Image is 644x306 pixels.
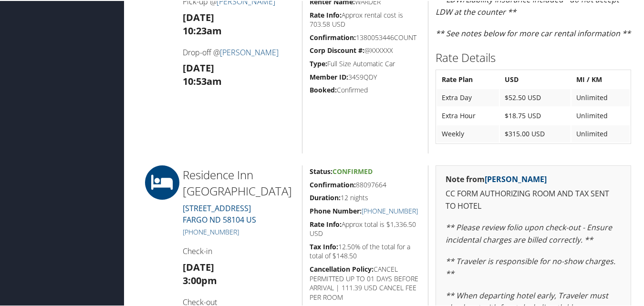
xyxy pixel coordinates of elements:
[332,166,373,175] span: Confirmed
[183,273,217,286] strong: 3:00pm
[436,27,631,38] em: ** See notes below for more car rental information **
[446,187,621,211] p: CC FORM AUTHORIZING ROOM AND TAX SENT TO HOTEL
[310,179,421,189] h5: 88097664
[571,106,630,123] td: Unlimited
[437,106,499,123] td: Extra Hour
[436,49,631,65] h2: Rate Details
[310,58,421,68] h5: Full Size Automatic Car
[183,74,222,87] strong: 10:53am
[500,88,571,105] td: $52.50 USD
[437,88,499,105] td: Extra Day
[310,219,421,237] h5: Approx total is $1,336.50 USD
[310,264,374,273] strong: Cancellation Policy:
[310,84,421,94] h5: Confirmed
[310,241,338,250] strong: Tax Info:
[362,205,418,214] a: [PHONE_NUMBER]
[500,70,571,87] th: USD
[220,46,279,57] a: [PERSON_NAME]
[310,84,337,93] strong: Booked:
[310,10,342,19] strong: Rate Info:
[310,241,421,260] h5: 12.50% of the total for a total of $148.50
[310,166,332,175] strong: Status:
[310,71,348,81] strong: Member ID:
[183,10,214,23] strong: [DATE]
[183,166,295,198] h2: Residence Inn [GEOGRAPHIC_DATA]
[571,88,630,105] td: Unlimited
[310,71,421,81] h5: 34S9QDY
[310,205,362,214] strong: Phone Number:
[310,192,421,202] h5: 12 nights
[485,173,547,184] a: [PERSON_NAME]
[571,124,630,142] td: Unlimited
[310,45,421,54] h5: @XXXXXX
[310,32,421,41] h5: 1380053446COUNT
[310,192,341,201] strong: Duration:
[310,10,421,28] h5: Approx rental cost is 703.58 USD
[183,46,295,57] h4: Drop-off @
[446,221,612,244] em: ** Please review folio upon check-out - Ensure incidental charges are billed correctly. **
[183,23,222,36] strong: 10:23am
[310,219,342,228] strong: Rate Info:
[310,58,327,67] strong: Type:
[183,245,295,255] h4: Check-in
[500,124,571,142] td: $315.00 USD
[310,264,421,301] h5: CANCEL PERMITTED UP TO 01 DAYS BEFORE ARRIVAL | 111.39 USD CANCEL FEE PER ROOM
[437,124,499,142] td: Weekly
[310,32,356,41] strong: Confirmation:
[446,173,547,184] strong: Note from
[183,202,256,224] a: [STREET_ADDRESS]FARGO ND 58104 US
[571,70,630,87] th: MI / KM
[183,61,214,73] strong: [DATE]
[310,45,364,54] strong: Corp Discount #:
[310,179,356,188] strong: Confirmation:
[183,260,214,273] strong: [DATE]
[500,106,571,123] td: $18.75 USD
[437,70,499,87] th: Rate Plan
[446,255,615,278] em: ** Traveler is responsible for no-show charges. **
[183,226,239,235] a: [PHONE_NUMBER]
